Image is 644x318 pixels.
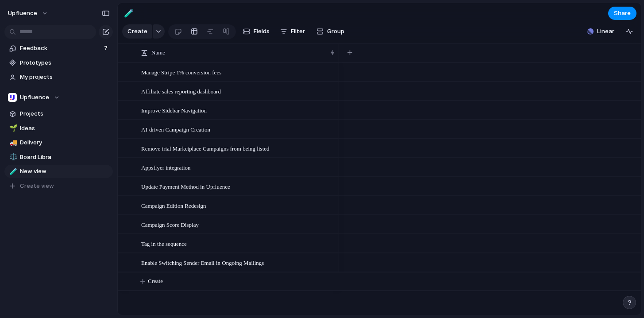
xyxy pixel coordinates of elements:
span: Filter [291,27,305,36]
span: Enable Switching Sender Email in Ongoing Mailings [141,257,264,268]
span: Name [151,48,165,57]
span: Manage Stripe 1% conversion fees [141,67,221,77]
button: Create [122,24,152,39]
span: Improve Sidebar Navigation [141,105,207,115]
a: 🌱Ideas [4,122,113,135]
button: 🚚 [8,138,17,147]
span: Remove trial Marketplace Campaigns from being listed [141,143,270,153]
span: Group [327,27,344,36]
div: 🌱 [9,123,15,133]
a: Feedback7 [4,42,113,55]
button: ⚖️ [8,153,17,162]
a: ⚖️Board Libra [4,151,113,164]
div: 🧪 [124,7,134,19]
a: My projects [4,70,113,84]
button: 🧪 [122,6,136,20]
span: Feedback [20,44,101,53]
a: 🚚Delivery [4,136,113,149]
span: New view [20,167,110,176]
div: 🚚 [9,138,15,148]
a: 🧪New view [4,165,113,178]
button: 🌱 [8,124,17,133]
span: Appsflyer integration [141,162,191,172]
span: Create [148,277,163,286]
span: Upfluence [8,9,37,18]
span: Delivery [20,138,110,147]
a: Projects [4,107,113,120]
span: Upfluence [20,93,49,102]
span: Campaign Edition Redesign [141,200,206,210]
span: AI-driven Campaign Creation [141,124,210,134]
button: Fields [239,24,273,39]
span: Create view [20,182,54,190]
button: Group [312,24,349,39]
span: Fields [254,27,270,36]
span: 7 [104,44,109,53]
span: Campaign Score Display [141,219,199,229]
span: Affiliate sales reporting dashboard [141,86,221,96]
span: Tag in the sequence [141,238,187,248]
div: 🧪 [9,167,15,177]
a: Prototypes [4,56,113,70]
button: Create view [4,179,113,193]
span: Ideas [20,124,110,133]
button: Upfluence [4,6,53,20]
span: Projects [20,109,110,118]
div: ⚖️ [9,152,15,162]
span: My projects [20,73,110,81]
button: Filter [277,24,309,39]
span: Board Libra [20,153,110,162]
button: Linear [584,25,618,38]
button: 🧪 [8,167,17,176]
button: Share [608,7,636,20]
span: Update Payment Method in Upfluence [141,181,230,191]
span: Create [127,27,147,36]
span: Linear [597,27,614,36]
button: Upfluence [4,91,113,104]
span: Share [614,9,631,18]
span: Prototypes [20,58,110,67]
